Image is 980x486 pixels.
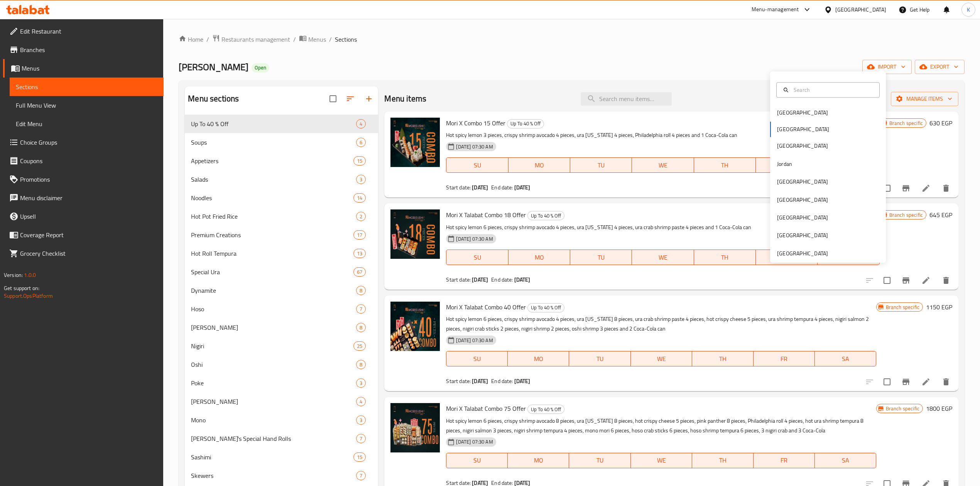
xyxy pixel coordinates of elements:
[252,64,269,71] span: Open
[188,93,239,105] h2: Menu sections
[879,272,895,289] span: Select to update
[777,213,828,222] div: [GEOGRAPHIC_DATA]
[491,376,513,386] span: End date:
[20,212,157,221] span: Upsell
[697,252,753,263] span: TH
[353,267,366,277] div: items
[759,160,814,171] span: FR
[570,157,632,173] button: TU
[191,212,356,221] span: Hot Pot Fried Rice
[897,94,952,104] span: Manage items
[185,318,378,337] div: [PERSON_NAME]8
[308,35,326,44] span: Menus
[573,160,629,171] span: TU
[756,250,818,265] button: FR
[10,78,164,96] a: Sections
[631,453,692,468] button: WE
[354,454,365,461] span: 15
[937,179,955,197] button: delete
[754,351,815,366] button: FR
[185,300,378,318] div: Hoso7
[815,351,876,366] button: SA
[3,133,164,152] a: Choice Groups
[472,275,488,285] b: [DATE]
[449,160,505,171] span: SU
[3,152,164,170] a: Coupons
[191,193,353,202] div: Noodles
[185,337,378,355] div: Nigiri25
[357,120,365,128] span: 4
[191,119,356,128] div: Up To 40 % Off
[695,353,750,364] span: TH
[357,305,365,313] span: 7
[777,142,828,150] div: [GEOGRAPHIC_DATA]
[185,189,378,207] div: Noodles14
[453,438,496,445] span: [DATE] 07:30 AM
[356,304,366,314] div: items
[356,471,366,480] div: items
[756,157,818,173] button: FR
[446,453,508,468] button: SU
[335,35,357,44] span: Sections
[20,156,157,165] span: Coupons
[390,118,440,167] img: Mori X Combo 15 Offer
[3,226,164,244] a: Coverage Report
[191,304,356,314] span: Hoso
[759,252,814,263] span: FR
[572,353,627,364] span: TU
[357,380,365,387] span: 3
[185,263,378,281] div: Special Ura67
[446,182,471,192] span: Start date:
[449,353,505,364] span: SU
[191,471,356,480] div: Skewers
[509,250,570,265] button: MO
[921,276,931,285] a: Edit menu item
[191,378,356,388] span: Poke
[185,411,378,429] div: Mono3
[929,209,952,220] h6: 645 EGP
[491,275,513,285] span: End date:
[511,353,566,364] span: MO
[325,91,341,107] span: Select all sections
[353,452,366,462] div: items
[353,249,366,258] div: items
[191,286,356,295] div: Dynamite
[915,60,965,74] button: export
[390,209,440,259] img: Mori X Talabat Combo 18 Offer
[356,397,366,406] div: items
[921,377,931,386] a: Edit menu item
[453,337,496,344] span: [DATE] 07:30 AM
[341,89,360,108] span: Sort sections
[221,35,290,44] span: Restaurants management
[24,270,36,280] span: 1.0.0
[886,211,926,219] span: Branch specific
[353,341,366,351] div: items
[446,376,471,386] span: Start date:
[511,455,566,466] span: MO
[883,304,923,311] span: Branch specific
[185,429,378,448] div: [PERSON_NAME]'s Special Hand Rolls7
[569,351,630,366] button: TU
[357,324,365,331] span: 8
[512,252,567,263] span: MO
[569,453,630,468] button: TU
[3,207,164,226] a: Upsell
[356,138,366,147] div: items
[879,180,895,196] span: Select to update
[185,133,378,152] div: Soups6
[472,376,488,386] b: [DATE]
[179,35,203,44] a: Home
[3,59,164,78] a: Menus
[446,351,508,366] button: SU
[10,96,164,115] a: Full Menu View
[353,193,366,202] div: items
[635,252,691,263] span: WE
[3,22,164,40] a: Edit Restaurant
[206,35,209,44] li: /
[446,301,526,313] span: Mori X Talabat Combo 40 Offer
[635,160,691,171] span: WE
[356,119,366,128] div: items
[692,453,754,468] button: TH
[191,341,353,351] span: Nigiri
